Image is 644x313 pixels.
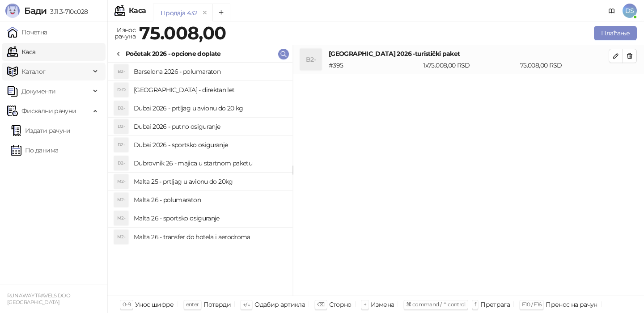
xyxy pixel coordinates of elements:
[21,82,55,100] span: Документи
[134,64,285,79] h4: Barselona 2026 - polumaraton
[114,211,128,225] div: M2-
[134,156,285,170] h4: Dubrovnik 26 - majica u startnom paketu
[21,63,46,80] span: Каталог
[134,211,285,225] h4: Malta 26 - sportsko osiguranje
[329,49,609,59] h4: [GEOGRAPHIC_DATA] 2026 -turistički paket
[329,299,352,310] div: Сторно
[243,301,250,308] span: ↑/↓
[254,299,305,310] div: Одабир артикла
[134,119,285,134] h4: Dubai 2026 - putno osiguranje
[480,299,510,310] div: Претрага
[421,60,518,70] div: 1 x 75.008,00 RSD
[126,49,221,59] div: Početak 2026 - opcione doplate
[406,301,466,308] span: ⌘ command / ⌃ control
[371,299,394,310] div: Измена
[135,299,174,310] div: Унос шифре
[134,101,285,115] h4: Dubai 2026 - prtljag u avionu do 20 kg
[317,301,324,308] span: ⌫
[186,301,199,308] span: enter
[327,60,421,70] div: # 395
[522,301,541,308] span: F10 / F16
[114,230,128,244] div: M2-
[134,138,285,152] h4: Dubai 2026 - sportsko osiguranje
[114,101,128,115] div: D2-
[114,64,128,79] div: B2-
[123,301,131,308] span: 0-9
[11,122,71,140] a: Издати рачуни
[114,156,128,170] div: D2-
[114,138,128,152] div: D2-
[134,83,285,97] h4: [GEOGRAPHIC_DATA] - direktan let
[203,299,231,310] div: Потврди
[623,4,637,18] span: DS
[114,174,128,189] div: M2-
[24,5,47,16] span: Бади
[300,49,322,70] div: B2-
[199,9,211,17] button: remove
[134,193,285,207] h4: Malta 26 - polumaraton
[114,193,128,207] div: M2-
[21,102,76,120] span: Фискални рачуни
[7,43,35,61] a: Каса
[47,8,88,16] span: 3.11.3-710c028
[594,26,637,40] button: Плаћање
[129,7,146,14] div: Каса
[113,24,137,42] div: Износ рачуна
[114,119,128,134] div: D2-
[114,83,128,97] div: D-D
[518,60,610,70] div: 75.008,00 RSD
[108,63,292,296] div: grid
[475,301,476,308] span: f
[7,23,47,41] a: Почетна
[11,141,58,159] a: По данима
[7,292,70,305] small: RUN AWAY TRAVELS DOO [GEOGRAPHIC_DATA]
[605,4,619,18] a: Документација
[212,4,230,21] button: Add tab
[546,299,597,310] div: Пренос на рачун
[139,22,226,44] strong: 75.008,00
[134,230,285,244] h4: Malta 26 - transfer do hotela i aerodroma
[364,301,366,308] span: +
[5,4,20,18] img: Logo
[134,174,285,189] h4: Malta 25 - prtljag u avionu do 20kg
[161,8,197,18] div: Продаја 432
